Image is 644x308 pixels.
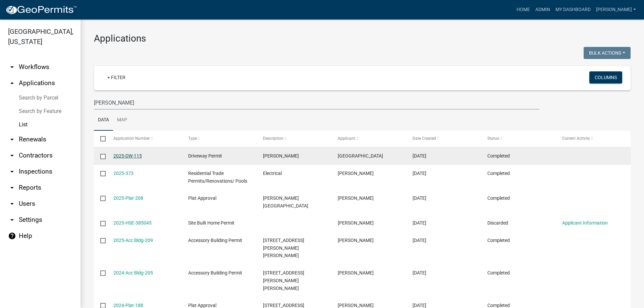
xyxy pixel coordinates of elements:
span: Completed [487,153,510,159]
a: 2025-373 [113,171,133,176]
span: 03/05/2025 [413,220,426,226]
span: Application Number [113,136,150,141]
datatable-header-cell: Type [181,131,256,147]
span: John Enright [338,238,374,243]
span: JOHN WILKES [338,195,374,201]
span: John Enright [338,270,374,275]
button: Columns [589,71,622,83]
span: Status [487,136,499,141]
span: Accessory Building Permit [188,270,242,275]
span: Discarded [487,220,508,226]
span: 712 Bryant Rd, Byron, GA 31008 [263,238,304,258]
input: Search for applications [94,96,539,110]
a: Data [94,110,113,131]
span: Completed [487,238,510,243]
datatable-header-cell: Current Activity [556,131,631,147]
span: 11/14/2024 [413,270,426,275]
span: Residential Trade Permits/Renovations/ Pools [188,171,247,184]
span: MARSHALL MILL RD [263,195,308,208]
span: Electrical [263,171,282,176]
a: 2025-Acc Bldg-209 [113,238,153,243]
span: Current Activity [562,136,590,141]
span: Applicant [338,136,355,141]
span: Date Created [413,136,436,141]
a: Map [113,110,131,131]
span: Completed [487,303,510,308]
span: 09/17/2024 [413,303,426,308]
a: Home [514,3,533,16]
span: Accessory Building Permit [188,238,242,243]
span: devin owens [338,171,374,176]
a: My Dashboard [553,3,593,16]
a: Applicant Information [562,220,608,226]
span: 04/16/2025 [413,171,426,176]
button: Bulk Actions [584,47,631,59]
span: Jeremy Bryant [263,153,299,159]
a: 2024-Plat-188 [113,303,143,308]
datatable-header-cell: Application Number [107,131,181,147]
span: Completed [487,195,510,201]
span: 01/02/2025 [413,238,426,243]
a: Admin [533,3,553,16]
i: arrow_drop_down [8,216,16,224]
a: + Filter [102,71,131,83]
datatable-header-cell: Description [257,131,331,147]
span: Plat Approval [188,303,216,308]
i: help [8,232,16,240]
span: Driveway Permit [188,153,222,159]
i: arrow_drop_down [8,63,16,71]
span: Completed [487,171,510,176]
a: 2025-Plat-208 [113,195,143,201]
span: Completed [487,270,510,275]
span: John Enright [338,220,374,226]
datatable-header-cell: Status [481,131,556,147]
span: Crawford County [338,153,383,159]
i: arrow_drop_down [8,184,16,192]
a: 2025-DW-115 [113,153,142,159]
span: 04/03/2025 [413,195,426,201]
span: Description [263,136,283,141]
span: Type [188,136,197,141]
datatable-header-cell: Applicant [331,131,406,147]
span: 712 Bryant Rd, Byron, GA 31008 [263,270,304,291]
h3: Applications [94,33,631,44]
i: arrow_drop_down [8,135,16,143]
i: arrow_drop_down [8,168,16,176]
a: 2025-HSE-385045 [113,220,152,226]
a: 2024-Acc Bldg-205 [113,270,153,275]
i: arrow_drop_down [8,151,16,160]
i: arrow_drop_down [8,200,16,208]
a: [PERSON_NAME] [593,3,639,16]
span: Plat Approval [188,195,216,201]
span: JOHN WILKES [338,303,374,308]
span: Site Built Home Permit [188,220,234,226]
i: arrow_drop_up [8,79,16,87]
span: 08/25/2025 [413,153,426,159]
datatable-header-cell: Select [94,131,107,147]
datatable-header-cell: Date Created [406,131,481,147]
